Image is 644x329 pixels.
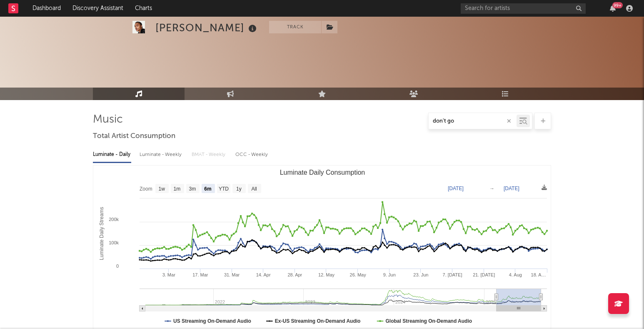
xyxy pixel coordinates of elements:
[155,21,259,35] div: [PERSON_NAME]
[612,2,623,8] div: 99 +
[93,148,131,162] div: Luminate - Daily
[140,186,152,192] text: Zoom
[236,186,242,192] text: 1y
[489,186,494,191] text: →
[413,272,428,277] text: 23. Jun
[531,272,546,277] text: 18. A…
[109,240,119,245] text: 100k
[173,318,251,324] text: US Streaming On-Demand Audio
[504,186,519,191] text: [DATE]
[280,169,365,176] text: Luminate Daily Consumption
[235,148,269,162] div: OCC - Weekly
[99,207,105,260] text: Luminate Daily Streams
[162,272,176,277] text: 3. Mar
[116,264,119,269] text: 0
[189,186,196,192] text: 3m
[224,272,240,277] text: 31. Mar
[159,186,165,192] text: 1w
[174,186,181,192] text: 1m
[610,5,616,12] button: 99+
[509,272,522,277] text: 4. Aug
[140,148,183,162] div: Luminate - Weekly
[448,186,464,191] text: [DATE]
[473,272,495,277] text: 21. [DATE]
[109,217,119,222] text: 200k
[256,272,271,277] text: 14. Apr
[251,186,257,192] text: All
[461,3,586,14] input: Search for artists
[275,318,361,324] text: Ex-US Streaming On-Demand Audio
[443,272,462,277] text: 7. [DATE]
[287,272,302,277] text: 28. Apr
[219,186,229,192] text: YTD
[429,118,517,125] input: Search by song name or URL
[93,131,175,141] span: Total Artist Consumption
[204,186,211,192] text: 6m
[386,318,472,324] text: Global Streaming On-Demand Audio
[383,272,396,277] text: 9. Jun
[350,272,367,277] text: 26. May
[192,272,208,277] text: 17. Mar
[269,21,321,33] button: Track
[318,272,335,277] text: 12. May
